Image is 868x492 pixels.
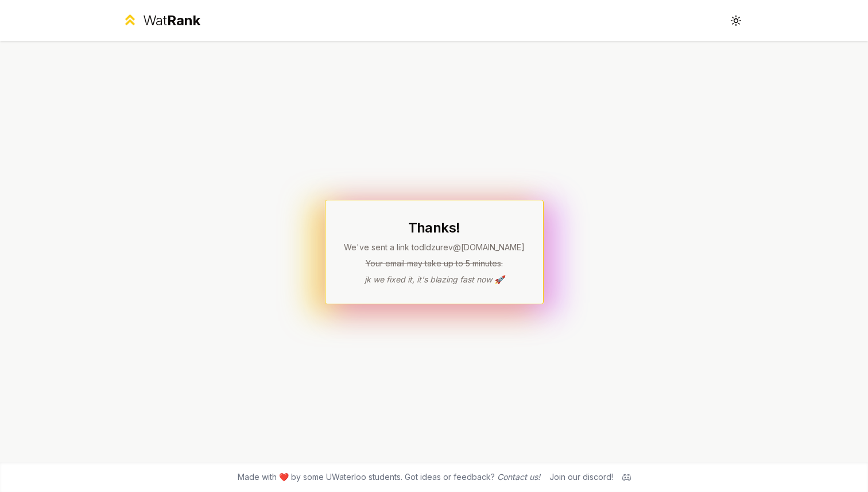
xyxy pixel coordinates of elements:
p: jk we fixed it, it's blazing fast now 🚀 [344,274,525,285]
p: We've sent a link to dldzurev @[DOMAIN_NAME] [344,242,525,253]
a: WatRank [122,11,200,30]
span: Rank [167,12,200,29]
h1: Thanks! [344,219,525,237]
p: Your email may take up to 5 minutes. [344,258,525,269]
a: Contact us! [497,472,540,482]
span: Made with ❤️ by some UWaterloo students. Got ideas or feedback? [238,471,540,483]
div: Join our discord! [549,471,613,483]
div: Wat [143,11,200,30]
